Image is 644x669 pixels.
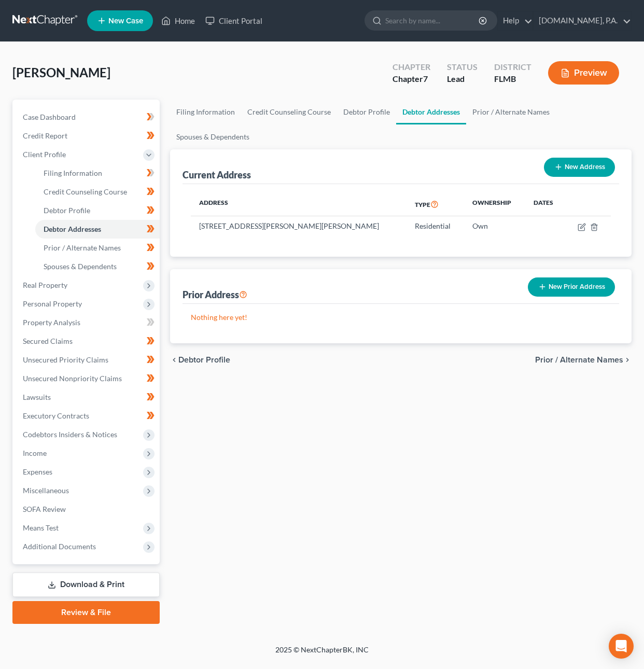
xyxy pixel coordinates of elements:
div: District [494,61,531,73]
div: Lead [447,73,478,85]
span: Debtor Addresses [44,225,101,233]
a: Filing Information [170,100,241,124]
a: Property Analysis [15,313,160,332]
span: Income [23,449,47,457]
span: Lawsuits [23,393,51,401]
a: Spouses & Dependents [35,257,160,276]
a: Credit Counseling Course [35,183,160,201]
button: Preview [548,61,619,85]
a: Prior / Alternate Names [35,239,160,257]
div: Status [447,61,478,73]
span: Credit Counseling Course [44,187,127,196]
button: New Address [544,158,615,177]
button: Prior / Alternate Names chevron_right [535,356,632,364]
td: Residential [407,216,464,236]
a: Unsecured Priority Claims [15,351,160,369]
a: Filing Information [35,164,160,183]
div: FLMB [494,73,531,85]
span: Case Dashboard [23,113,76,121]
a: Credit Report [15,127,160,145]
span: Miscellaneous [23,486,69,495]
button: New Prior Address [528,277,615,297]
a: Review & File [12,601,160,624]
span: Personal Property [23,299,82,308]
div: Chapter [393,61,430,73]
a: SOFA Review [15,500,160,519]
div: 2025 © NextChapterBK, INC [26,645,618,663]
a: Debtor Profile [35,201,160,220]
a: Secured Claims [15,332,160,351]
div: Prior Address [183,288,247,301]
th: Type [407,192,464,216]
a: Help [498,11,533,30]
span: Codebtors Insiders & Notices [23,430,117,439]
span: Expenses [23,467,52,476]
i: chevron_left [170,356,178,364]
a: Executory Contracts [15,407,160,425]
span: Prior / Alternate Names [44,243,121,252]
th: Dates [525,192,565,216]
span: [PERSON_NAME] [12,65,110,80]
span: Means Test [23,523,59,532]
th: Ownership [464,192,525,216]
span: Property Analysis [23,318,80,327]
span: 7 [423,74,428,83]
span: Spouses & Dependents [44,262,117,271]
span: Credit Report [23,131,67,140]
div: Current Address [183,169,251,181]
div: Chapter [393,73,430,85]
a: Unsecured Nonpriority Claims [15,369,160,388]
span: Unsecured Nonpriority Claims [23,374,122,383]
span: Client Profile [23,150,66,159]
a: Case Dashboard [15,108,160,127]
a: Spouses & Dependents [170,124,256,149]
span: Debtor Profile [178,356,230,364]
a: Debtor Addresses [396,100,466,124]
span: Prior / Alternate Names [535,356,623,364]
a: Lawsuits [15,388,160,407]
span: Debtor Profile [44,206,90,215]
i: chevron_right [623,356,632,364]
a: Debtor Profile [337,100,396,124]
span: Unsecured Priority Claims [23,355,108,364]
a: Credit Counseling Course [241,100,337,124]
td: [STREET_ADDRESS][PERSON_NAME][PERSON_NAME] [191,216,407,236]
a: Download & Print [12,573,160,597]
th: Address [191,192,407,216]
button: chevron_left Debtor Profile [170,356,230,364]
p: Nothing here yet! [191,312,611,323]
div: Open Intercom Messenger [609,634,634,659]
a: Debtor Addresses [35,220,160,239]
a: [DOMAIN_NAME], P.A. [534,11,631,30]
span: Executory Contracts [23,411,89,420]
td: Own [464,216,525,236]
span: Additional Documents [23,542,96,551]
a: Prior / Alternate Names [466,100,556,124]
a: Home [156,11,200,30]
span: New Case [108,17,143,25]
span: Real Property [23,281,67,289]
span: SOFA Review [23,505,66,513]
a: Client Portal [200,11,268,30]
input: Search by name... [385,11,480,30]
span: Filing Information [44,169,102,177]
span: Secured Claims [23,337,73,345]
